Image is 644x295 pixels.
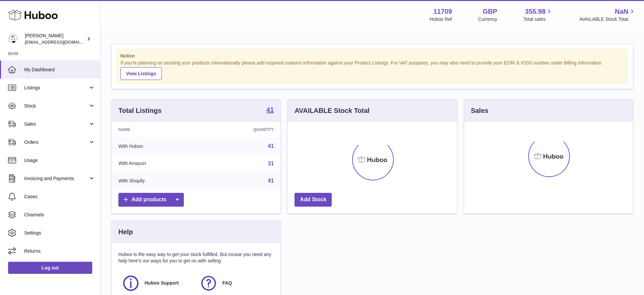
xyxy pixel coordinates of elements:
[478,16,497,23] div: Currency
[200,274,271,292] a: FAQ
[294,193,332,207] a: Add Stock
[433,7,452,16] strong: 11709
[112,155,204,172] td: With Amazon
[120,67,162,80] a: View Listings
[118,193,184,207] a: Add products
[118,251,274,264] p: Huboo is the easy way to get your stock fulfilled. But incase you need any help here's our ways f...
[120,60,624,80] div: If you're planning on sending your products internationally please add required customs informati...
[24,230,95,236] span: Settings
[525,7,545,16] span: 355.98
[112,137,204,155] td: With Huboo
[8,34,18,44] img: internalAdmin-11709@internal.huboo.com
[24,67,95,73] span: My Dashboard
[579,16,636,23] span: AVAILABLE Stock Total
[523,7,553,23] a: 355.98 Total sales
[24,194,95,200] span: Cases
[24,175,88,182] span: Invoicing and Payments
[523,16,553,23] span: Total sales
[204,122,280,137] th: Quantity
[24,248,95,254] span: Returns
[24,212,95,218] span: Channels
[579,7,636,23] a: NaN AVAILABLE Stock Total
[120,53,624,59] strong: Notice
[268,143,274,149] a: 41
[8,262,92,274] a: Log out
[615,7,628,16] span: NaN
[24,121,88,127] span: Sales
[24,103,88,109] span: Stock
[294,106,369,115] h3: AVAILABLE Stock Total
[24,139,88,145] span: Orders
[112,172,204,189] td: With Shopify
[118,106,162,115] h3: Total Listings
[145,280,179,286] span: Huboo Support
[266,107,274,115] a: 41
[471,106,488,115] h3: Sales
[24,157,95,164] span: Usage
[25,39,99,45] span: [EMAIL_ADDRESS][DOMAIN_NAME]
[122,274,193,292] a: Huboo Support
[266,107,274,113] strong: 41
[25,33,85,45] div: [PERSON_NAME]
[24,85,88,91] span: Listings
[222,280,232,286] span: FAQ
[118,227,133,237] h3: Help
[112,122,204,137] th: Name
[483,7,497,16] strong: GBP
[268,178,274,183] a: 41
[268,161,274,166] a: 31
[430,16,452,23] div: Huboo Ref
